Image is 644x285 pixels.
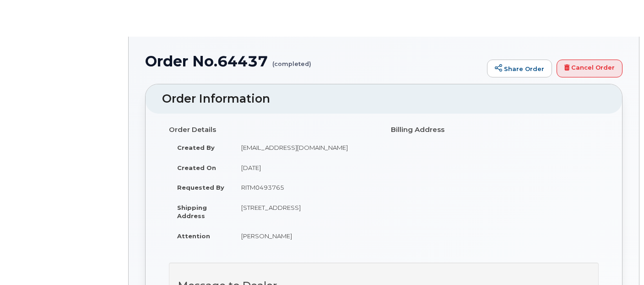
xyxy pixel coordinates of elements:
[162,93,606,105] h2: Order Information
[233,137,377,158] td: [EMAIL_ADDRESS][DOMAIN_NAME]
[233,158,377,178] td: [DATE]
[177,184,224,191] strong: Requested By
[177,164,216,171] strong: Created On
[145,53,482,69] h1: Order No.64437
[177,144,215,151] strong: Created By
[233,226,377,246] td: [PERSON_NAME]
[233,197,377,226] td: [STREET_ADDRESS]
[169,126,377,134] h4: Order Details
[177,232,210,240] strong: Attention
[177,204,207,220] strong: Shipping Address
[272,53,311,67] small: (completed)
[487,60,552,78] a: Share Order
[391,126,599,134] h4: Billing Address
[233,177,377,197] td: RITM0493765
[557,60,622,78] a: Cancel Order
